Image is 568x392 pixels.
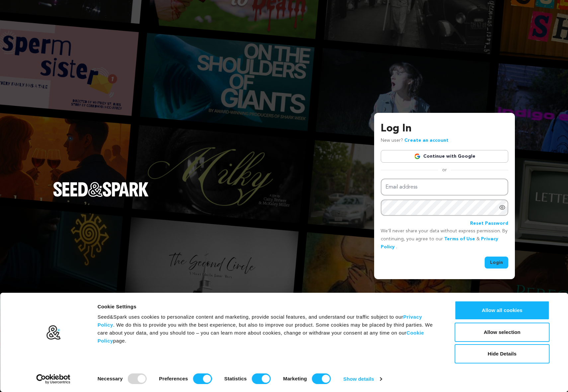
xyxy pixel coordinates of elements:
[98,313,440,345] div: Seed&Spark uses cookies to personalize content and marketing, provide social features, and unders...
[343,374,382,384] a: Show details
[485,257,508,269] button: Login
[455,323,550,342] button: Allow selection
[159,376,188,381] strong: Preferences
[381,121,508,137] h3: Log In
[455,344,550,363] button: Hide Details
[53,182,149,210] a: Seed&Spark Homepage
[53,182,149,196] img: Seed&Spark Logo
[98,376,123,381] strong: Necessary
[404,138,448,143] a: Create an account
[438,167,451,173] span: or
[414,153,421,160] img: Google logo
[381,150,508,163] a: Continue with Google
[46,325,61,340] img: logo
[224,376,247,381] strong: Statistics
[381,137,448,145] p: New user?
[381,237,498,249] a: Privacy Policy
[381,227,508,251] p: We’ll never share your data without express permission. By continuing, you agree to our & .
[499,204,506,211] a: Show password as plain text. Warning: this will display your password on the screen.
[381,179,508,196] input: Email address
[283,376,307,381] strong: Marketing
[444,237,475,241] a: Terms of Use
[455,301,550,320] button: Allow all cookies
[470,220,508,228] a: Reset Password
[98,303,440,311] div: Cookie Settings
[24,374,82,384] a: Usercentrics Cookiebot - opens in a new window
